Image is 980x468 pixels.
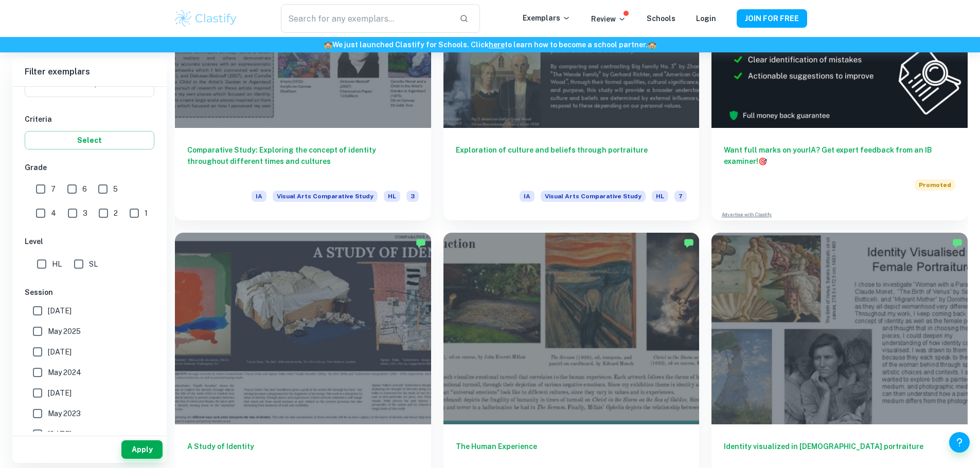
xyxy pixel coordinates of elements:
[591,13,626,25] p: Review
[520,191,534,202] span: IA
[722,211,772,218] a: Advertise with Clastify
[48,367,81,378] span: May 2024
[51,183,56,195] span: 7
[12,58,167,86] h6: Filter exemplars
[113,183,118,195] span: 5
[273,191,378,202] span: Visual Arts Comparative Study
[48,387,72,399] span: [DATE]
[25,162,154,173] h6: Grade
[173,8,239,29] img: Clastify logo
[384,191,400,202] span: HL
[915,179,955,191] span: Promoted
[114,208,118,219] span: 2
[281,4,451,33] input: Search for any exemplars...
[51,208,56,219] span: 4
[652,191,668,202] span: HL
[324,41,332,49] span: 🏫
[541,191,646,202] span: Visual Arts Comparative Study
[25,114,154,125] h6: Criteria
[737,9,807,28] button: JOIN FOR FREE
[648,41,656,49] span: 🏫
[949,432,970,453] button: Help and Feedback
[48,326,81,337] span: May 2025
[48,428,72,440] span: [DATE]
[2,39,978,50] h6: We just launched Clastify for Schools. Click to learn how to become a school partner.
[52,258,62,270] span: HL
[952,238,963,248] img: Marked
[83,208,87,219] span: 3
[696,14,716,23] a: Login
[724,144,955,167] h6: Want full marks on your IA ? Get expert feedback from an IB examiner!
[647,14,675,23] a: Schools
[89,258,98,270] span: SL
[684,238,694,248] img: Marked
[48,408,81,419] span: May 2023
[121,440,163,459] button: Apply
[187,144,419,178] h6: Comparative Study: Exploring the concept of identity throughout different times and cultures
[25,131,154,149] button: Select
[25,236,154,247] h6: Level
[82,183,87,195] span: 6
[758,157,767,165] span: 🎯
[48,346,72,358] span: [DATE]
[456,144,687,178] h6: Exploration of culture and beliefs through portraiture
[25,287,154,298] h6: Session
[252,191,266,202] span: IA
[416,238,426,248] img: Marked
[489,41,505,49] a: here
[48,305,72,316] span: [DATE]
[674,191,687,202] span: 7
[523,12,571,24] p: Exemplars
[145,208,148,219] span: 1
[406,191,419,202] span: 3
